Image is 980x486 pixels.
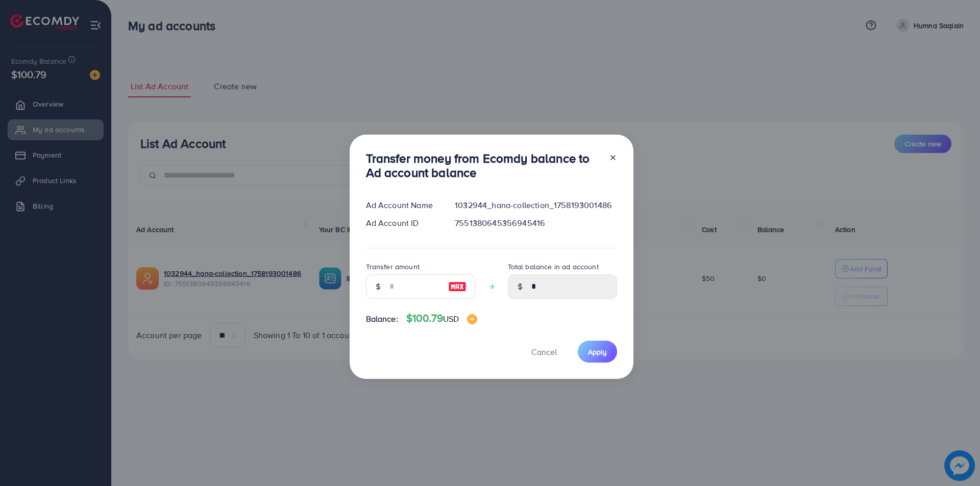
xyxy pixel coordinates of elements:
[447,217,625,229] div: 7551380645356945416
[448,280,467,293] img: image
[519,341,570,363] button: Cancel
[358,217,447,229] div: Ad Account ID
[366,151,601,181] h3: Transfer money from Ecomdy balance to Ad account balance
[467,314,477,324] img: image
[366,262,420,272] label: Transfer amount
[447,199,625,211] div: 1032944_hana-collection_1758193001486
[406,312,478,325] h4: $100.79
[358,199,447,211] div: Ad Account Name
[443,313,459,324] span: USD
[508,262,599,272] label: Total balance in ad account
[588,347,607,357] span: Apply
[531,346,557,357] span: Cancel
[366,313,398,325] span: Balance:
[578,341,617,363] button: Apply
